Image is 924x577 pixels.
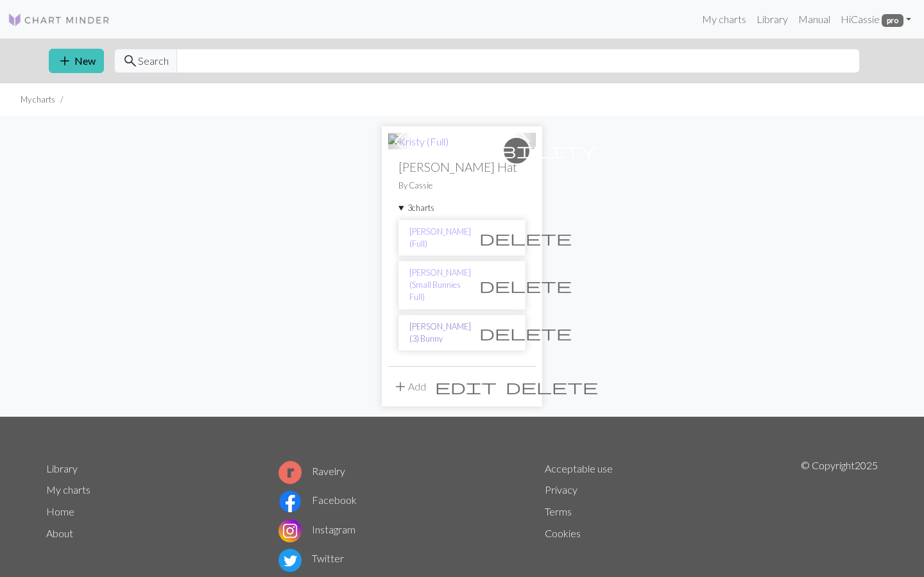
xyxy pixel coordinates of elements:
span: pro [882,14,903,27]
button: Delete [501,374,603,399]
a: Library [751,6,793,32]
a: [PERSON_NAME] (3) Bunny [409,321,471,345]
p: © Copyright 2025 [801,458,878,574]
li: My charts [21,94,55,106]
p: By Cassie [398,180,526,192]
span: Search [138,53,169,69]
a: Facebook [278,494,357,506]
img: Instagram logo [278,519,302,542]
img: Facebook logo [278,490,302,513]
button: Delete chart [471,226,580,250]
a: About [46,527,73,539]
a: My charts [46,483,90,496]
button: Edit [431,374,501,399]
a: Library [46,462,78,474]
a: Home [46,505,74,517]
a: Kristy (Full) [388,134,449,146]
i: Edit [435,379,497,394]
summary: 3charts [398,202,526,214]
a: Terms [545,505,572,517]
span: search [123,52,138,70]
a: Manual [793,6,835,32]
button: Delete chart [471,321,580,345]
h2: [PERSON_NAME] Hat [398,160,526,174]
a: Ravelry [278,465,345,477]
a: [PERSON_NAME] (Full) [409,226,471,250]
a: [PERSON_NAME] (Small Bunnies Full) [409,267,471,304]
button: Add [388,374,431,399]
span: visibility [436,140,597,160]
span: add [57,52,73,70]
a: Privacy [545,483,577,496]
button: Delete chart [471,273,580,297]
a: My charts [697,6,751,32]
a: HiCassie pro [835,6,916,32]
img: Kristy (Full) [388,134,449,149]
span: delete [479,229,572,247]
a: Acceptable use [545,462,613,474]
span: delete [479,276,572,294]
span: delete [506,378,598,396]
span: edit [435,378,497,396]
a: Instagram [278,523,355,535]
i: private [436,138,597,163]
img: Twitter logo [278,549,302,572]
a: Cookies [545,527,581,539]
img: Ravelry logo [278,461,302,484]
span: add [393,378,408,396]
img: Logo [8,12,110,28]
button: New [49,49,104,73]
a: Twitter [278,552,344,564]
span: delete [479,324,572,342]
